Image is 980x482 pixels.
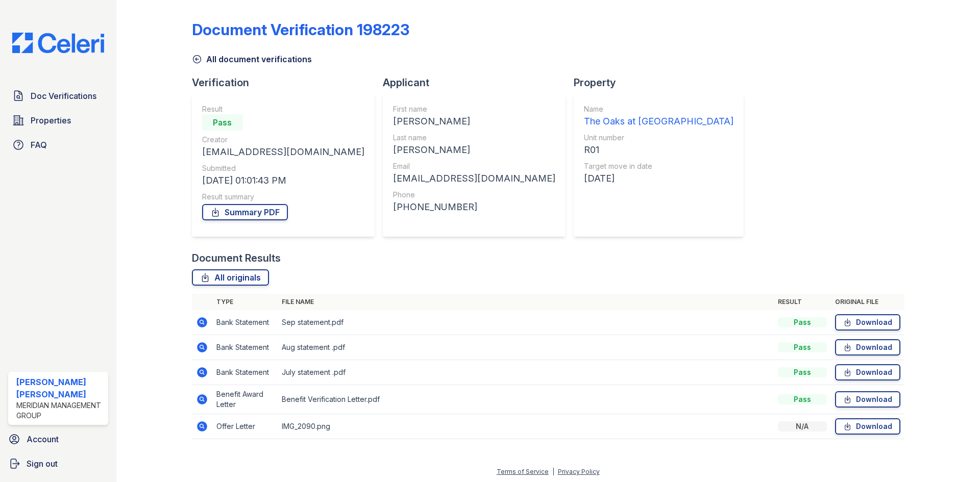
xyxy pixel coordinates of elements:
a: Account [4,429,112,449]
div: Property [574,75,752,90]
span: Account [27,433,59,445]
td: July statement .pdf [278,360,774,385]
div: [PERSON_NAME] [393,114,555,129]
a: Privacy Policy [558,468,600,475]
div: Name [584,104,733,114]
iframe: chat widget [937,441,970,472]
div: Result summary [202,192,364,202]
a: Properties [8,110,108,131]
div: Pass [778,317,827,327]
th: Type [212,294,278,310]
div: | [552,468,554,475]
div: R01 [584,143,733,157]
div: Pass [778,394,827,404]
span: Properties [31,114,71,126]
a: Name The Oaks at [GEOGRAPHIC_DATA] [584,104,733,129]
div: Submitted [202,163,364,173]
a: Download [835,391,900,408]
div: Pass [202,114,243,131]
a: Download [835,418,900,435]
th: File name [278,294,774,310]
td: Bank Statement [212,310,278,335]
a: Doc Verifications [8,86,108,106]
div: Document Results [192,251,281,265]
a: Summary PDF [202,204,288,220]
div: Applicant [383,75,574,90]
th: Result [774,294,831,310]
div: The Oaks at [GEOGRAPHIC_DATA] [584,114,733,129]
span: FAQ [31,139,47,151]
div: [EMAIL_ADDRESS][DOMAIN_NAME] [202,145,364,159]
div: Pass [778,367,827,377]
img: CE_Logo_Blue-a8612792a0a2168367f1c8372b55b34899dd931a85d93a1a3d3e32e68fde9ad4.png [4,33,112,53]
td: Benefit Award Letter [212,385,278,414]
div: [PHONE_NUMBER] [393,200,555,214]
div: Last name [393,133,555,143]
div: Email [393,161,555,171]
div: Pass [778,342,827,352]
th: Original file [831,294,904,310]
td: IMG_2090.png [278,414,774,439]
td: Benefit Verification Letter.pdf [278,385,774,414]
span: Doc Verifications [31,90,96,102]
div: Creator [202,135,364,145]
div: [EMAIL_ADDRESS][DOMAIN_NAME] [393,171,555,186]
div: Result [202,104,364,114]
a: All document verifications [192,53,312,65]
a: All originals [192,269,269,286]
div: First name [393,104,555,114]
a: Download [835,364,900,380]
div: Document Verification 198223 [192,20,409,39]
div: Target move in date [584,161,733,171]
div: [DATE] [584,171,733,186]
a: Download [835,314,900,331]
td: Bank Statement [212,335,278,360]
a: FAQ [8,135,108,155]
td: Aug statement .pdf [278,335,774,360]
a: Terms of Service [497,468,549,475]
div: [DATE] 01:01:43 PM [202,173,364,188]
div: [PERSON_NAME] [393,143,555,157]
div: Phone [393,190,555,200]
td: Sep statement.pdf [278,310,774,335]
div: [PERSON_NAME] [PERSON_NAME] [16,376,104,400]
div: Meridian Management Group [16,400,104,421]
a: Download [835,339,900,356]
div: Unit number [584,133,733,143]
span: Sign out [27,458,58,470]
a: Sign out [4,453,112,474]
div: Verification [192,75,383,90]
td: Bank Statement [212,360,278,385]
div: N/A [778,421,827,432]
td: Offer Letter [212,414,278,439]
